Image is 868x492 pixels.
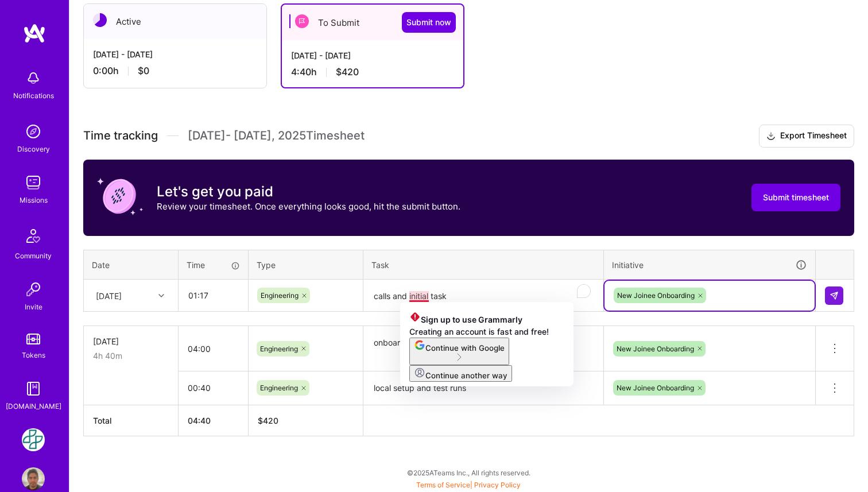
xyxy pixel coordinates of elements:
div: [DOMAIN_NAME] [6,400,61,412]
img: discovery [22,120,45,143]
input: HH:MM [179,280,247,311]
span: Engineering [260,344,298,353]
span: $420 [336,66,359,78]
img: tokens [26,334,40,344]
textarea: onboarding [365,327,602,370]
div: 4h 40m [93,350,169,362]
span: $0 [138,65,149,77]
span: Time tracking [83,129,158,143]
span: Submit timesheet [763,192,829,203]
div: Community [15,250,52,262]
img: bell [22,67,45,90]
div: Missions [20,194,48,206]
span: New Joinee Onboarding [617,291,695,300]
div: Invite [25,301,42,313]
img: Community [20,222,47,250]
div: [DATE] [96,289,122,301]
div: To Submit [282,5,463,40]
div: Discovery [17,143,50,155]
span: Engineering [261,291,299,300]
img: To Submit [295,14,309,28]
a: Terms of Service [416,481,470,489]
div: [DATE] - [DATE] [93,48,257,60]
input: HH:MM [179,334,248,364]
img: teamwork [22,171,45,194]
button: Export Timesheet [759,125,854,148]
img: Invite [22,278,45,301]
a: User Avatar [19,467,48,490]
input: HH:MM [179,373,248,403]
div: null [825,286,844,305]
span: Engineering [260,383,298,392]
textarea: local setup and test runs [365,373,602,404]
img: Submit [830,291,839,300]
span: New Joinee Onboarding [617,344,694,353]
div: Notifications [13,90,54,102]
div: 0:00 h [93,65,257,77]
img: Active [93,13,107,27]
img: guide book [22,377,45,400]
span: [DATE] - [DATE] , 2025 Timesheet [188,129,365,143]
i: icon Chevron [158,293,164,299]
textarea: To enrich screen reader interactions, please activate Accessibility in Grammarly extension settings [365,281,602,311]
div: Active [84,4,266,39]
th: Task [363,250,604,280]
span: $ 420 [258,416,278,425]
th: Date [84,250,179,280]
th: Total [84,405,179,436]
p: Review your timesheet. Once everything looks good, hit the submit button. [157,200,460,212]
div: 4:40 h [291,66,454,78]
button: Submit timesheet [751,184,840,211]
div: [DATE] [93,335,169,347]
div: Tokens [22,349,45,361]
th: 04:40 [179,405,249,436]
img: User Avatar [22,467,45,490]
button: Submit now [402,12,456,33]
div: Initiative [612,258,807,272]
img: coin [97,173,143,219]
div: Time [187,259,240,271]
i: icon Download [766,130,776,142]
img: logo [23,23,46,44]
img: Counter Health: Team for Counter Health [22,428,45,451]
a: Counter Health: Team for Counter Health [19,428,48,451]
span: New Joinee Onboarding [617,383,694,392]
a: Privacy Policy [474,481,521,489]
div: © 2025 ATeams Inc., All rights reserved. [69,458,868,487]
h3: Let's get you paid [157,183,460,200]
th: Type [249,250,363,280]
span: | [416,481,521,489]
span: Submit now [406,17,451,28]
div: [DATE] - [DATE] [291,49,454,61]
